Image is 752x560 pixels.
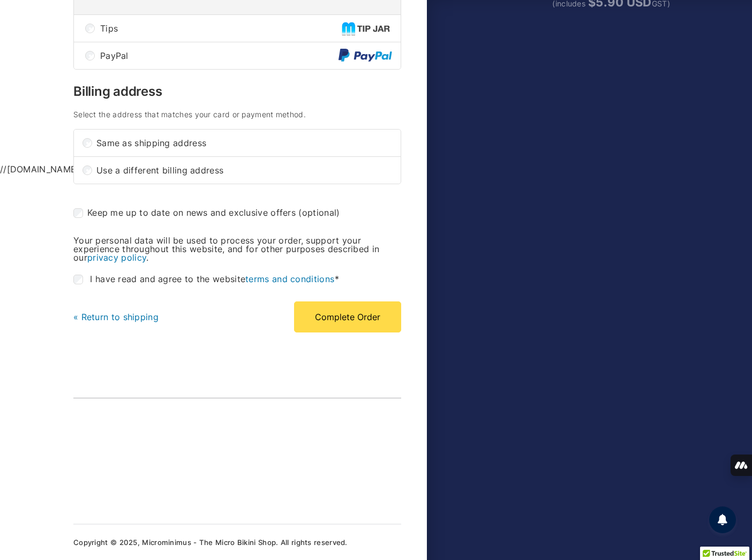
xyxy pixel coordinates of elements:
[73,111,401,118] h4: Select the address that matches your card or payment method.
[339,49,392,63] img: PayPal
[96,166,392,175] span: Use a different billing address
[342,22,392,35] img: Tips
[2,46,157,56] label: Expiration date
[73,539,401,546] p: Copyright © 2025, Microminimus - The Micro Bikini Shop. All rights reserved.
[163,46,318,56] label: Security code
[294,301,401,332] button: Complete Order
[87,207,296,218] span: Keep me up to date on news and exclusive offers
[82,410,243,490] iframe: TrustedSite Certified
[73,312,159,322] a: « Return to shipping
[245,274,334,284] a: terms and conditions
[2,2,318,13] label: Card number
[100,51,339,60] span: PayPal
[90,274,339,284] span: I have read and agree to the website
[73,85,401,98] h3: Billing address
[73,208,83,218] input: Keep me up to date on news and exclusive offers (optional)
[96,139,392,147] span: Same as shipping address
[298,207,340,218] span: (optional)
[100,24,342,33] span: Tips
[73,275,83,284] input: I have read and agree to the websiteterms and conditions
[73,236,401,262] p: Your personal data will be used to process your order, support your experience throughout this we...
[87,252,146,263] a: privacy policy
